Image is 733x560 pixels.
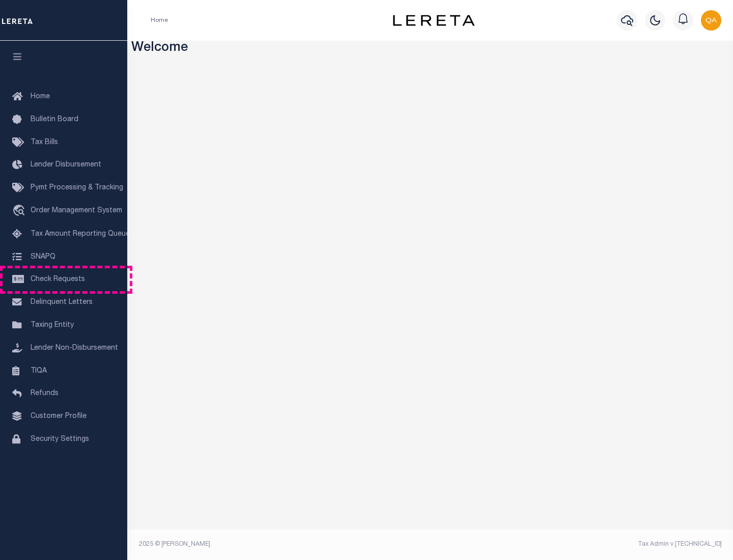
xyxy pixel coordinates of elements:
[31,413,87,420] span: Customer Profile
[31,207,122,214] span: Order Management System
[31,116,78,123] span: Bulletin Board
[31,436,89,443] span: Security Settings
[31,93,50,100] span: Home
[438,540,722,549] div: Tax Admin v.[TECHNICAL_ID]
[31,299,93,306] span: Delinquent Letters
[131,540,431,549] div: 2025 © [PERSON_NAME].
[31,184,123,191] span: Pymt Processing & Tracking
[31,161,101,169] span: Lender Disbursement
[31,367,47,374] span: TIQA
[31,345,118,352] span: Lender Non-Disbursement
[31,322,74,329] span: Taxing Entity
[151,16,168,25] li: Home
[131,41,729,57] h3: Welcome
[12,205,29,218] i: travel_explore
[31,139,58,146] span: Tax Bills
[31,231,130,238] span: Tax Amount Reporting Queue
[31,390,59,397] span: Refunds
[701,10,721,31] img: svg+xml;base64,PHN2ZyB4bWxucz0iaHR0cDovL3d3dy53My5vcmcvMjAwMC9zdmciIHBvaW50ZXItZXZlbnRzPSJub25lIi...
[31,276,85,283] span: Check Requests
[393,15,474,26] img: logo-dark.svg
[31,253,55,260] span: SNAPQ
